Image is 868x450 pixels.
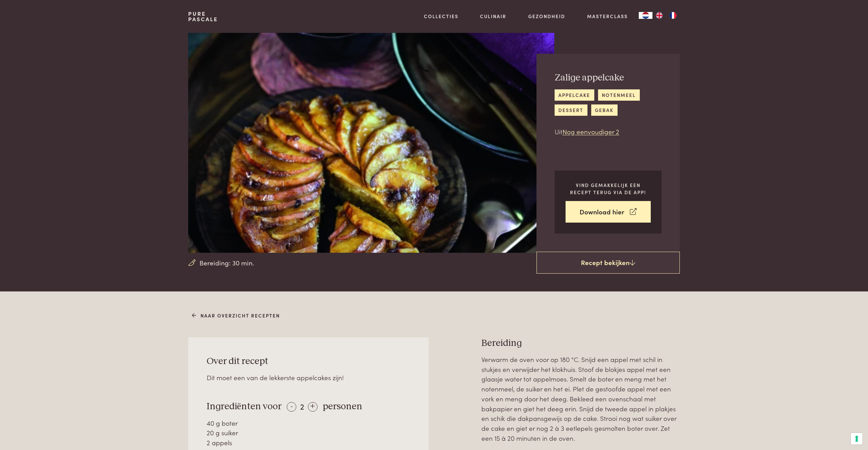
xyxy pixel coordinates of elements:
[323,402,362,411] span: personen
[591,104,618,116] a: gebak
[207,418,411,428] div: 40 g boter
[639,12,680,19] aside: Language selected: Nederlands
[481,337,680,349] h3: Bereiding
[536,252,680,274] a: Recept bekijken
[639,12,652,19] a: NL
[587,13,628,20] a: Masterclass
[851,433,863,445] button: Uw voorkeuren voor toestemming voor trackingtechnologieën
[566,182,651,196] p: Vind gemakkelijk een recept terug via de app!
[652,12,680,19] ul: Language list
[555,72,662,84] h2: Zalige appelcake
[287,402,296,412] div: -
[207,373,411,383] div: Dit moet een van de lekkerste appelcakes zijn!
[207,428,411,438] div: 20 g suiker
[188,33,554,253] img: Zalige appelcake
[562,127,619,136] a: Nog eenvoudiger 2
[566,201,651,223] a: Download hier
[480,13,506,20] a: Culinair
[188,11,218,22] a: PurePascale
[555,89,594,101] a: appelcake
[207,438,411,448] div: 2 appels
[207,355,411,367] h3: Over dit recept
[424,13,458,20] a: Collecties
[308,402,318,412] div: +
[528,13,565,20] a: Gezondheid
[207,402,282,411] span: Ingrediënten voor
[199,258,254,268] span: Bereiding: 30 min.
[652,12,666,19] a: EN
[666,12,680,19] a: FR
[639,12,652,19] div: Language
[192,312,280,319] a: Naar overzicht recepten
[555,104,587,116] a: dessert
[481,354,680,443] p: Verwarm de oven voor op 180 °C. Snijd een appel met schil in stukjes en verwijder het klokhuis. S...
[300,400,304,412] span: 2
[555,127,662,137] p: Uit
[598,89,640,101] a: notenmeel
